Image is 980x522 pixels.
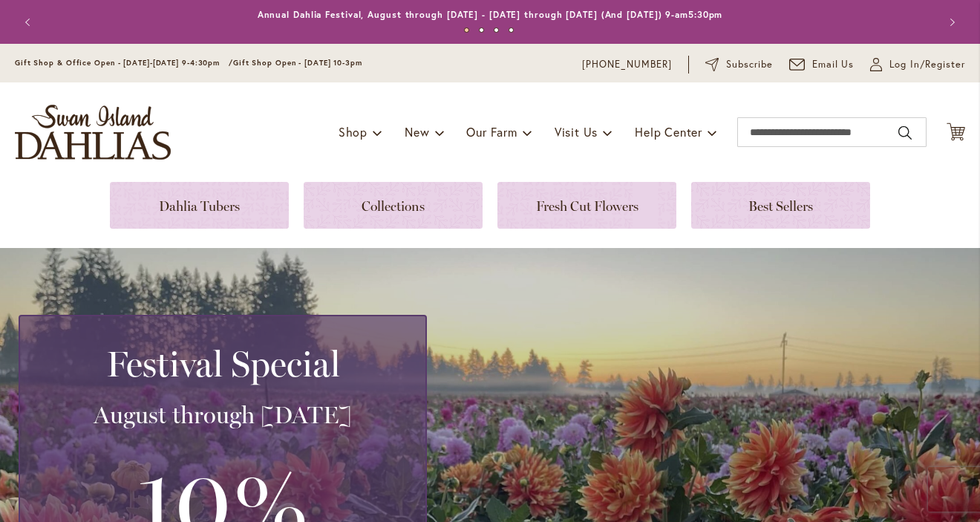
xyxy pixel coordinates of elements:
button: 4 of 4 [509,27,514,33]
span: Log In/Register [889,57,965,72]
span: Help Center [635,124,702,140]
a: Log In/Register [870,57,965,72]
button: Previous [15,7,45,37]
span: New [405,124,429,140]
span: Subscribe [726,57,773,72]
button: Next [935,7,965,37]
span: Gift Shop & Office Open - [DATE]-[DATE] 9-4:30pm / [15,58,233,68]
span: Gift Shop Open - [DATE] 10-3pm [233,58,362,68]
h2: Festival Special [38,343,408,385]
span: Email Us [812,57,855,72]
button: 2 of 4 [479,27,484,33]
button: 3 of 4 [494,27,499,33]
span: Visit Us [555,124,598,140]
a: store logo [15,105,171,160]
span: Our Farm [466,124,517,140]
button: 1 of 4 [464,27,469,33]
a: [PHONE_NUMBER] [582,57,672,72]
h3: August through [DATE] [38,400,408,430]
a: Annual Dahlia Festival, August through [DATE] - [DATE] through [DATE] (And [DATE]) 9-am5:30pm [258,9,723,20]
span: Shop [339,124,367,140]
a: Subscribe [705,57,773,72]
a: Email Us [789,57,855,72]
